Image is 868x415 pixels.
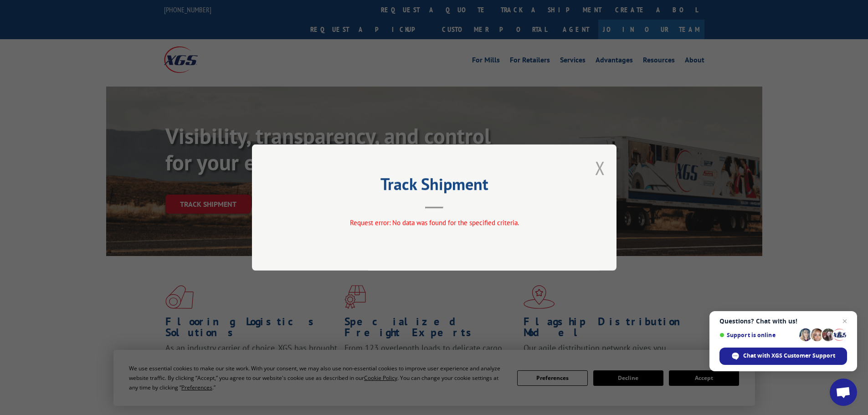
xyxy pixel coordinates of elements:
button: Close modal [595,156,605,180]
span: Chat with XGS Customer Support [719,348,847,365]
span: Support is online [719,332,796,338]
h2: Track Shipment [298,178,571,195]
a: Open chat [830,379,857,406]
span: Chat with XGS Customer Support [743,352,835,360]
span: Questions? Chat with us! [719,318,847,325]
span: Request error: No data was found for the specified criteria. [349,218,519,227]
